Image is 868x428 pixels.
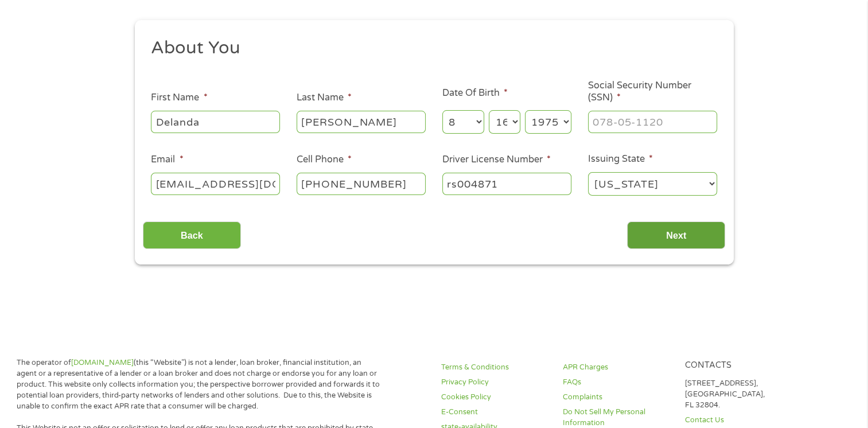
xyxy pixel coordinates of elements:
a: Privacy Policy [441,377,549,388]
label: Last Name [297,92,352,104]
label: Cell Phone [297,154,352,166]
input: Back [143,221,241,250]
a: Contact Us [685,415,793,426]
a: E-Consent [441,407,549,418]
label: Social Security Number (SSN) [588,80,717,104]
a: FAQs [563,377,671,388]
label: First Name [151,92,207,104]
a: Cookies Policy [441,392,549,403]
h2: About You [151,37,709,60]
a: Terms & Conditions [441,362,549,373]
h4: Contacts [685,360,793,371]
label: Email [151,154,183,166]
label: Date Of Birth [442,87,508,99]
input: John [151,111,280,133]
input: Next [627,221,725,250]
p: The operator of (this “Website”) is not a lender, loan broker, financial institution, an agent or... [17,357,383,411]
input: Smith [297,111,426,133]
input: (541) 754-3010 [297,173,426,194]
input: john@gmail.com [151,173,280,194]
label: Issuing State [588,153,653,165]
label: Driver License Number [442,154,551,166]
a: APR Charges [563,362,671,373]
p: [STREET_ADDRESS], [GEOGRAPHIC_DATA], FL 32804. [685,378,793,411]
a: Complaints [563,392,671,403]
a: [DOMAIN_NAME] [71,358,134,367]
input: 078-05-1120 [588,111,717,133]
